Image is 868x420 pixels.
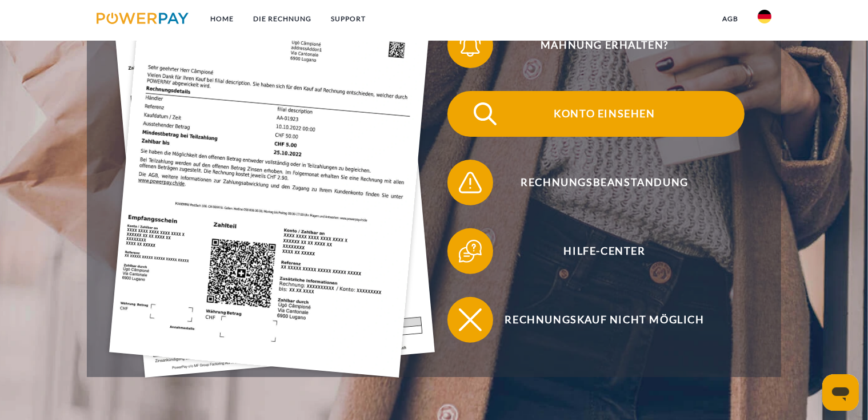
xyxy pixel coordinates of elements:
a: agb [713,9,748,29]
a: SUPPORT [321,9,375,29]
span: Konto einsehen [465,91,745,137]
img: qb_bell.svg [456,31,485,60]
span: Rechnungskauf nicht möglich [465,297,745,343]
img: de [758,10,771,23]
button: Rechnungsbeanstandung [447,160,745,205]
span: Rechnungsbeanstandung [465,160,745,205]
button: Rechnungskauf nicht möglich [447,297,745,343]
button: Konto einsehen [447,91,745,137]
img: logo-powerpay.svg [97,13,189,24]
img: qb_warning.svg [456,168,485,197]
span: Hilfe-Center [465,228,745,274]
button: Mahnung erhalten? [447,22,745,68]
img: qb_search.svg [471,100,499,128]
span: Mahnung erhalten? [465,22,745,68]
button: Hilfe-Center [447,228,745,274]
img: qb_help.svg [456,237,485,266]
img: qb_close.svg [456,306,485,334]
iframe: Schaltfläche zum Öffnen des Messaging-Fensters [822,374,859,411]
a: DIE RECHNUNG [243,9,321,29]
a: Home [201,9,243,29]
